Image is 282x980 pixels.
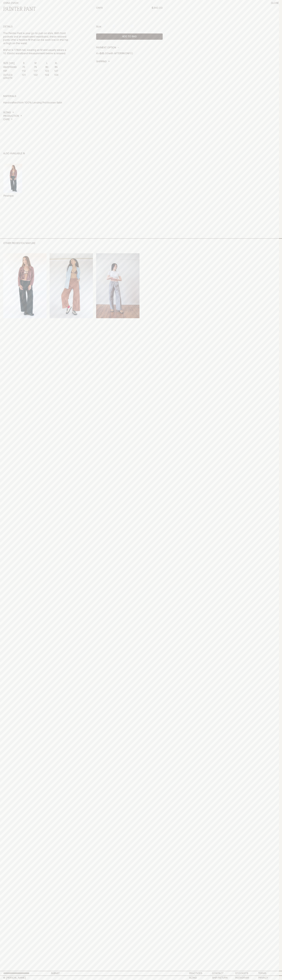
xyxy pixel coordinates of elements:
[3,6,70,12] h2: Painter Pant
[113,25,115,28] label: M
[212,977,228,979] a: Ship/Return
[3,111,14,115] a: Sizing
[19,62,28,66] th: S
[212,972,224,975] a: Contact
[51,972,60,975] button: Submit
[3,115,22,118] summary: Production
[235,977,249,979] a: Instagram
[3,194,14,198] h4: Pinstripe
[3,253,47,340] a: Painter Pant
[3,2,18,4] a: Home
[3,152,163,155] h3: Also available in
[3,242,139,245] h2: OTHER PIECES YOU MAY LIKE
[43,66,51,70] td: 80
[3,253,47,318] img: Painter Pant
[96,253,139,340] a: Painter Pant
[96,60,110,64] a: Shipping
[96,33,163,40] button: Add product to cart
[189,977,197,979] a: Sizing
[96,50,163,60] div: 4 x with AFTERPAY
[3,74,19,82] th: OUTLEG LENGTH
[43,70,51,74] td: 122
[51,74,61,82] td: 104
[3,49,66,55] span: Bryher is 178cm tall, wearing an M and usually wears a 10. Elastic waistband measurement below is...
[96,6,103,22] h3: Onyx
[235,972,248,975] a: Stockists
[3,101,70,105] p: Handcrafted from 100% Lenzing ProViscose Satin
[51,70,61,74] td: 127
[28,66,43,70] td: 75
[258,972,266,975] a: Terms
[271,2,279,5] button: Close Cart
[3,66,19,70] th: WAISTBAND
[258,977,268,979] a: Privacy
[43,74,51,82] td: 103
[122,25,124,28] label: L
[3,164,22,193] img: Painter Pant
[3,977,70,979] h2: © [PERSON_NAME]
[3,95,70,98] h4: Materials
[152,7,163,9] span: $340.00
[96,46,119,50] summary: Payment Option
[3,25,70,29] h4: Details
[28,70,43,74] td: 117
[189,972,202,975] a: Practices
[3,118,12,121] summary: Care
[3,164,22,198] a: Painter Pant
[28,74,43,82] td: 102
[96,253,139,318] img: Painter Pant
[50,253,93,340] a: Painter Pant
[96,25,102,29] p: Size:
[50,253,93,318] img: Painter Pant
[28,62,43,66] th: M
[19,66,28,70] td: 70
[104,25,106,28] label: S
[125,52,133,55] a: (INFO)
[3,62,19,66] th: SIZE [cm]
[51,62,61,66] th: XL
[131,25,134,28] label: XL
[3,32,70,46] p: The Painter Pant is your go-to pull-on style. With front pockets and an elasticated waistband, th...
[51,66,61,70] td: 85
[19,74,28,82] td: 101
[3,70,19,74] th: HIP
[100,52,109,55] span: $85.00
[43,62,51,66] th: L
[19,70,28,74] td: 112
